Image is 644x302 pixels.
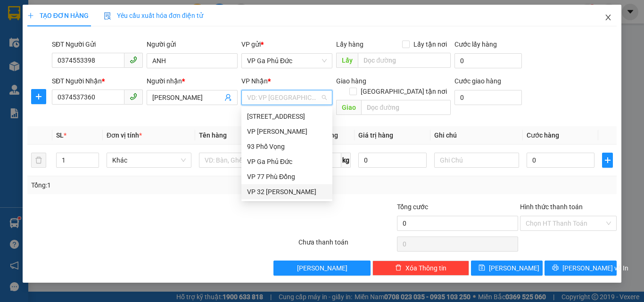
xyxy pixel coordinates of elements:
button: deleteXóa Thông tin [372,261,469,276]
span: plus [32,93,46,100]
div: VP 32 [PERSON_NAME] [247,187,327,197]
span: SL [56,131,64,139]
button: delete [31,153,46,168]
span: Yêu cầu xuất hóa đơn điện tử [104,12,203,19]
div: VP gửi [241,39,332,49]
input: 0 [358,153,426,168]
span: Giao hàng [336,77,366,85]
input: Dọc đường [358,53,451,68]
span: VP Nhận [241,77,268,85]
span: [PERSON_NAME] [297,263,347,273]
button: save[PERSON_NAME] [471,261,543,276]
span: Cước hàng [527,131,559,139]
span: [GEOGRAPHIC_DATA] tận nơi [357,86,451,97]
button: [PERSON_NAME] [273,261,370,276]
label: Cước giao hàng [454,77,501,85]
span: plus [27,12,34,19]
span: save [479,264,485,272]
th: Ghi chú [430,126,523,145]
span: phone [130,56,137,64]
div: 93 Phố Vọng [247,141,327,152]
span: Lấy hàng [336,41,363,48]
span: Khác [112,153,186,167]
div: VP Ga Phủ Đức [241,154,332,169]
span: [PERSON_NAME] [489,263,539,273]
button: plus [602,153,613,168]
div: Chưa thanh toán [297,237,396,253]
span: [PERSON_NAME] và In [562,263,628,273]
input: Cước giao hàng [454,90,522,105]
div: SĐT Người Gửi [52,39,143,49]
span: Giá trị hàng [358,131,393,139]
span: printer [552,264,559,272]
div: [STREET_ADDRESS] [247,111,327,122]
img: icon [104,12,111,20]
span: Xóa Thông tin [405,263,446,273]
div: Tổng: 1 [31,180,249,190]
b: Công ty TNHH Trọng Hiếu Phú Thọ - Nam Cường Limousine [115,11,368,37]
span: Lấy [336,53,358,68]
div: 93 Phố Vọng [241,139,332,154]
span: Tổng cước [397,203,428,211]
input: Cước lấy hàng [454,53,522,68]
label: Hình thức thanh toán [520,203,583,211]
div: VP 77 Phù Đổng [247,171,327,182]
span: close [604,14,612,21]
label: Cước lấy hàng [454,41,497,48]
span: TẠO ĐƠN HÀNG [27,12,89,19]
div: Người nhận [147,76,238,86]
span: phone [130,93,137,100]
div: Người gửi [147,39,238,49]
div: VP [PERSON_NAME] [247,126,327,137]
span: Tên hàng [199,131,227,139]
div: SĐT Người Nhận [52,76,143,86]
input: Ghi Chú [434,153,519,168]
div: VP Lâm Thao [241,124,332,139]
div: VP 32 Mạc Thái Tổ [241,184,332,199]
span: user-add [224,94,232,101]
span: Đơn vị tính [107,131,142,139]
span: Giao [336,100,361,115]
li: Hotline: 1900400028 [88,51,394,63]
span: plus [603,156,612,164]
span: delete [395,264,402,272]
button: plus [31,89,46,104]
li: Số nhà [STREET_ADDRESS][PERSON_NAME] [88,40,394,51]
div: 142 Hai Bà Trưng [241,109,332,124]
span: Lấy tận nơi [410,39,451,49]
span: VP Ga Phủ Đức [247,54,327,68]
button: printer[PERSON_NAME] và In [545,261,617,276]
div: VP 77 Phù Đổng [241,169,332,184]
div: VP Ga Phủ Đức [247,156,327,167]
input: Dọc đường [361,100,451,115]
button: Close [595,5,621,31]
span: kg [341,153,351,168]
input: VD: Bàn, Ghế [199,153,284,168]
